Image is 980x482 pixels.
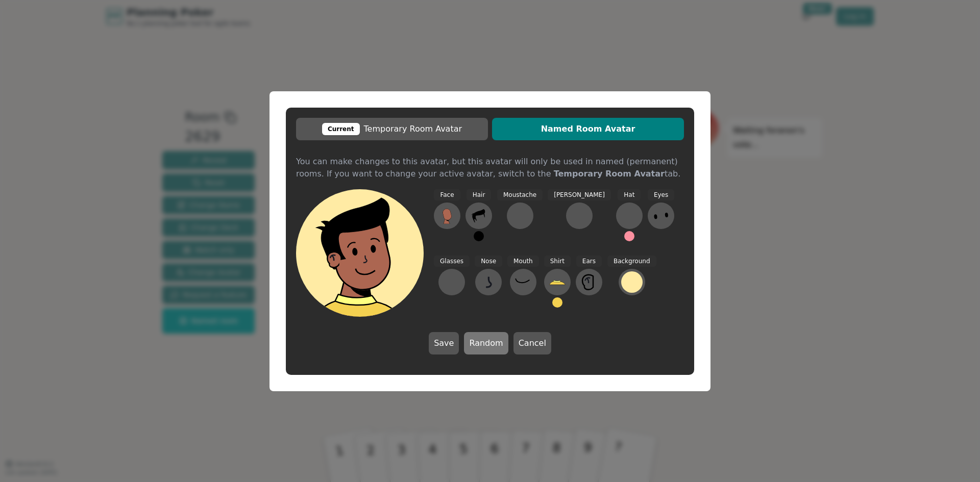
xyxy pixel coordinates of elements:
[507,256,539,267] span: Mouth
[648,189,674,201] span: Eyes
[429,332,459,354] button: Save
[475,256,502,267] span: Nose
[548,189,611,201] span: [PERSON_NAME]
[497,189,543,201] span: Moustache
[576,256,602,267] span: Ears
[544,256,571,267] span: Shirt
[467,189,492,201] span: Hair
[554,169,665,179] b: Temporary Room Avatar
[607,256,656,267] span: Background
[497,123,679,135] span: Named Room Avatar
[492,118,684,140] button: Named Room Avatar
[618,189,641,201] span: Hat
[296,156,684,164] div: You can make changes to this avatar, but this avatar will only be used in named (permanent) rooms...
[296,118,488,140] button: CurrentTemporary Room Avatar
[513,332,551,354] button: Cancel
[464,332,508,354] button: Random
[434,256,470,267] span: Glasses
[322,123,360,135] div: Current
[301,123,483,135] span: Temporary Room Avatar
[434,189,460,201] span: Face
